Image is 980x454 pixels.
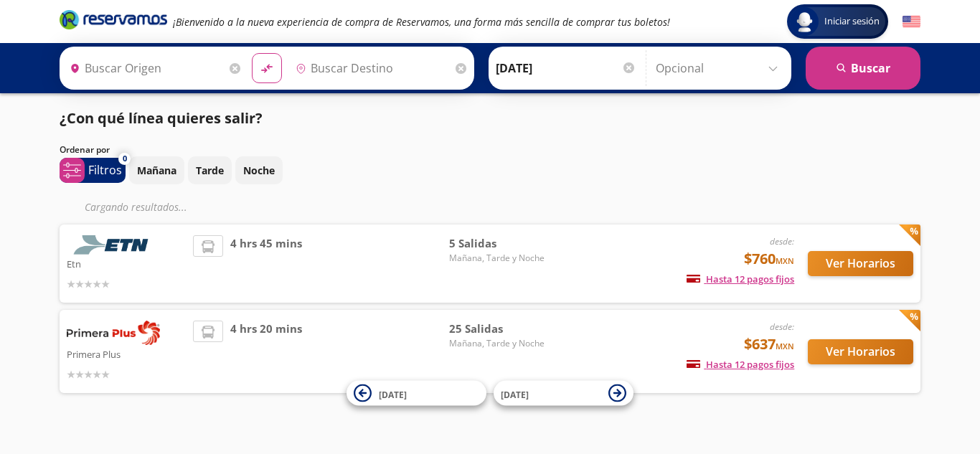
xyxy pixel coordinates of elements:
span: [DATE] [501,388,529,400]
button: Tarde [188,156,232,184]
small: MXN [776,255,794,266]
span: Mañana, Tarde y Noche [449,337,550,350]
i: Brand Logo [60,9,167,30]
span: 0 [123,153,127,165]
span: $637 [744,334,794,355]
input: Elegir Fecha [496,50,636,86]
input: Buscar Origen [64,50,226,86]
span: $760 [744,248,794,270]
p: Tarde [196,163,224,178]
input: Buscar Destino [290,50,452,86]
span: Iniciar sesión [819,14,885,29]
small: MXN [776,341,794,351]
button: Mañana [129,156,184,184]
button: English [903,13,920,31]
img: Primera Plus [67,321,160,345]
button: [DATE] [494,381,633,406]
p: Primera Plus [67,345,186,362]
span: Hasta 12 pagos fijos [687,358,794,371]
span: Mañana, Tarde y Noche [449,252,550,265]
em: desde: [770,321,794,333]
span: 25 Salidas [449,321,550,337]
span: [DATE] [379,388,407,400]
em: desde: [770,235,794,247]
a: Brand Logo [60,9,167,34]
button: Ver Horarios [808,339,913,364]
span: 5 Salidas [449,235,550,252]
p: Filtros [88,161,122,179]
p: Noche [243,163,275,178]
span: 4 hrs 45 mins [230,235,302,292]
button: Noche [235,156,283,184]
button: Buscar [806,47,920,90]
p: Ordenar por [60,143,110,156]
em: Cargando resultados ... [85,200,187,214]
button: 0Filtros [60,158,126,183]
p: Mañana [137,163,176,178]
button: [DATE] [347,381,486,406]
p: Etn [67,255,186,272]
button: Ver Horarios [808,251,913,276]
p: ¿Con qué línea quieres salir? [60,108,263,129]
input: Opcional [656,50,784,86]
img: Etn [67,235,160,255]
span: Hasta 12 pagos fijos [687,273,794,285]
span: 4 hrs 20 mins [230,321,302,382]
em: ¡Bienvenido a la nueva experiencia de compra de Reservamos, una forma más sencilla de comprar tus... [173,15,670,29]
